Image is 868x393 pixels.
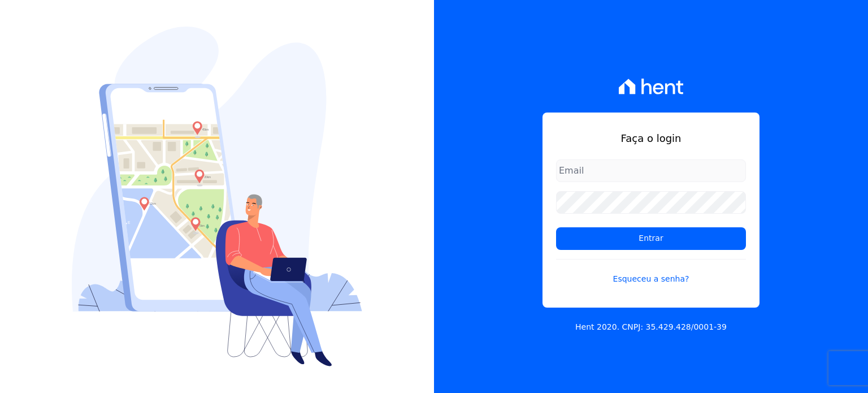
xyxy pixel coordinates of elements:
[556,227,746,250] input: Entrar
[556,131,746,146] h1: Faça o login
[575,321,727,333] p: Hent 2020. CNPJ: 35.429.428/0001-39
[72,27,362,366] img: Login
[556,259,746,285] a: Esqueceu a senha?
[556,159,746,182] input: Email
